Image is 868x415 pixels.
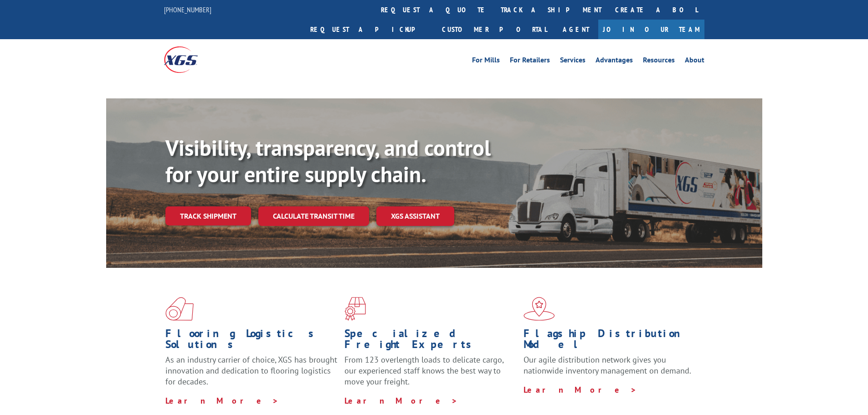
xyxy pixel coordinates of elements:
[598,20,704,39] a: Join Our Team
[596,56,633,67] a: Advantages
[524,354,691,376] span: Our agile distribution network gives you nationwide inventory management on demand.
[554,20,598,39] a: Agent
[344,354,517,395] p: From 123 overlength loads to delicate cargo, our experienced staff knows the best way to move you...
[164,5,211,14] a: [PHONE_NUMBER]
[344,297,366,321] img: xgs-icon-focused-on-flooring-red
[165,133,491,188] b: Visibility, transparency, and control for your entire supply chain.
[376,206,454,226] a: XGS ASSISTANT
[643,56,675,67] a: Resources
[165,354,337,387] span: As an industry carrier of choice, XGS has brought innovation and dedication to flooring logistics...
[685,56,704,67] a: About
[165,297,194,321] img: xgs-icon-total-supply-chain-intelligence-red
[165,206,251,225] a: Track shipment
[560,56,586,67] a: Services
[510,56,550,67] a: For Retailers
[258,206,369,226] a: Calculate transit time
[165,395,279,406] a: Learn More >
[435,20,554,39] a: Customer Portal
[524,384,637,395] a: Learn More >
[344,395,458,406] a: Learn More >
[344,328,517,354] h1: Specialized Freight Experts
[524,328,696,354] h1: Flagship Distribution Model
[524,297,555,321] img: xgs-icon-flagship-distribution-model-red
[303,20,435,39] a: Request a pickup
[165,328,338,354] h1: Flooring Logistics Solutions
[472,56,500,67] a: For Mills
